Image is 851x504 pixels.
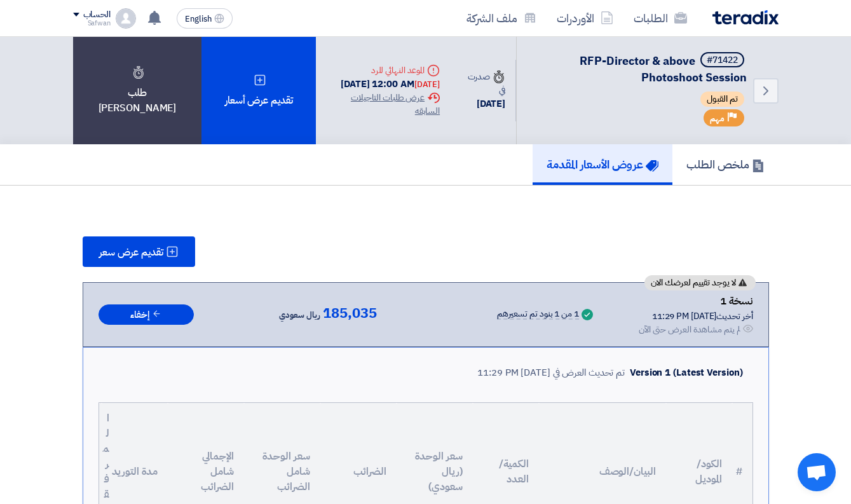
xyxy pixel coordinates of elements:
[460,97,505,111] div: [DATE]
[73,37,202,144] div: طلب [PERSON_NAME]
[279,308,320,323] span: ريال سعودي
[177,8,233,29] button: English
[116,8,136,29] img: profile_test.png
[83,236,195,267] button: تقديم عرض سعر
[712,10,779,25] img: Teradix logo
[99,247,163,257] span: تقديم عرض سعر
[326,91,440,118] div: عرض طلبات التاجيلات السابقه
[83,10,111,20] div: الحساب
[323,306,376,321] span: 185,035
[639,293,753,310] div: نسخة 1
[686,157,765,172] h5: ملخص الطلب
[456,3,547,33] a: ملف الشركة
[700,92,744,107] span: تم القبول
[460,70,505,97] div: صدرت في
[707,56,738,65] div: #71422
[580,52,747,86] span: RFP-Director & above Photoshoot Session
[99,304,194,325] button: إخفاء
[623,3,697,33] a: الطلبات
[201,37,316,144] div: تقديم عرض أسعار
[532,52,746,85] h5: RFP-Director & above Photoshoot Session
[185,15,212,24] span: English
[651,278,736,287] span: لا يوجد تقييم لعرضك الان
[414,78,440,91] div: [DATE]
[533,144,672,185] a: عروض الأسعار المقدمة
[326,77,440,92] div: [DATE] 12:00 AM
[639,323,740,336] div: لم يتم مشاهدة العرض حتى الآن
[73,20,111,27] div: Safwan
[798,453,836,491] div: Open chat
[710,112,725,125] span: مهم
[547,3,623,33] a: الأوردرات
[672,144,779,185] a: ملخص الطلب
[497,310,579,320] div: 1 من 1 بنود تم تسعيرهم
[639,310,753,323] div: أخر تحديث [DATE] 11:29 PM
[630,365,742,380] div: Version 1 (Latest Version)
[547,157,658,172] h5: عروض الأسعار المقدمة
[326,64,440,77] div: الموعد النهائي للرد
[477,365,625,380] div: تم تحديث العرض في [DATE] 11:29 PM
